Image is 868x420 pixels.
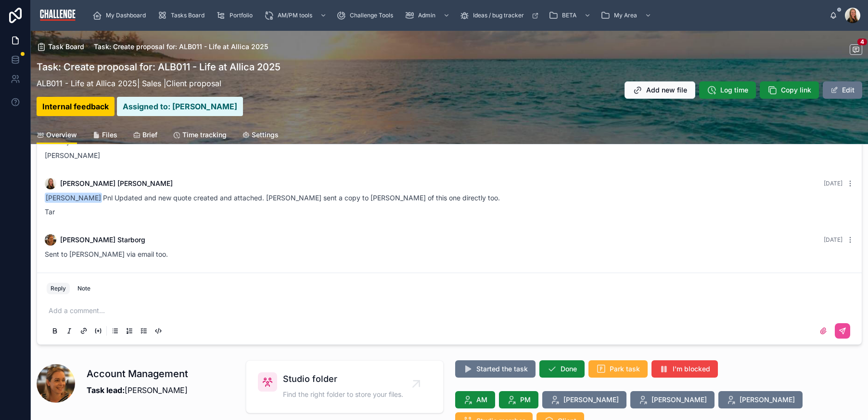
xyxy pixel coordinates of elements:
span: Ideas / bug tracker [473,12,524,19]
p: | Sales | [37,78,281,89]
span: Log time [720,85,748,95]
h1: Task: Create proposal for: ALB011 - Life at Allica 2025 [37,60,281,74]
button: Edit [823,81,862,99]
span: [DATE] [824,236,842,243]
span: Add new file [646,85,687,95]
a: Challenge Tools [333,7,400,24]
a: AM/PM tools [261,7,332,24]
span: Time tracking [182,130,227,140]
a: BETA [546,7,596,24]
a: Tasks Board [154,7,211,24]
div: Pnl Updated and new quote created and attached. [PERSON_NAME] sent a copy to [PERSON_NAME] of thi... [45,193,854,217]
p: Tar [45,207,854,217]
button: I'm blocked [651,360,718,378]
button: AM [455,391,495,408]
span: Started the task [476,364,528,374]
button: Log time [699,81,756,99]
a: My Area [598,7,656,24]
button: Done [539,360,585,378]
span: Park task [610,364,640,374]
a: Client proposal [166,79,221,88]
span: Sent to [PERSON_NAME] via email too. [45,250,168,258]
span: Files [102,130,117,140]
span: Tasks Board [171,12,204,19]
a: Brief [133,126,157,145]
mark: Assigned to: [PERSON_NAME] [117,97,243,116]
a: ALB011 - Life at Allica 2025 [37,79,137,88]
button: 4 [850,44,862,56]
button: Copy link [760,81,819,99]
span: AM [476,395,487,405]
button: Add new file [625,81,695,99]
span: AM/PM tools [278,12,312,19]
p: [PERSON_NAME] [87,384,188,396]
a: Task Board [37,42,84,52]
a: Studio folderFind the right folder to store your files. [246,361,443,413]
span: Done [561,364,577,374]
p: [PERSON_NAME] [45,150,854,160]
a: My Dashboard [89,7,153,24]
span: [PERSON_NAME] [651,395,707,405]
img: App logo [38,8,77,23]
span: Settings [252,130,279,140]
strong: Task lead: [87,385,125,395]
button: [PERSON_NAME] [718,391,803,408]
span: I'm blocked [673,364,710,374]
span: My Area [614,12,637,19]
h1: Account Management [87,367,188,381]
span: Studio folder [283,372,403,386]
span: Brief [142,130,157,140]
span: [PERSON_NAME] [PERSON_NAME] [60,179,173,188]
span: [PERSON_NAME] Starborg [60,235,145,245]
button: Note [74,283,94,294]
button: [PERSON_NAME] [542,391,626,408]
a: Task: Create proposal for: ALB011 - Life at Allica 2025 [94,42,268,52]
button: PM [499,391,538,408]
a: Settings [242,126,279,145]
a: Admin [402,7,455,24]
mark: Internal feedback [37,97,115,116]
span: 4 [857,39,867,45]
button: [PERSON_NAME] [630,391,715,408]
span: Overview [46,130,77,140]
a: Portfolio [213,7,259,24]
span: Challenge Tools [350,12,393,19]
span: Copy link [781,85,811,95]
span: PM [520,395,531,405]
button: Started the task [455,360,536,378]
span: [DATE] [824,180,842,187]
span: [PERSON_NAME] [563,395,619,405]
span: Task Board [48,42,84,52]
span: Find the right folder to store your files. [283,390,403,399]
button: Reply [47,283,70,294]
div: scrollable content [85,5,830,26]
a: Files [92,126,117,145]
span: Admin [418,12,435,19]
span: My Dashboard [106,12,146,19]
a: Ideas / bug tracker [457,7,544,24]
a: Overview [37,126,77,144]
span: BETA [562,12,576,19]
span: Portfolio [230,12,253,19]
button: Park task [588,360,648,378]
div: Note [77,285,90,292]
span: [PERSON_NAME] [740,395,795,405]
a: Time tracking [173,126,227,145]
span: [PERSON_NAME] [45,193,102,203]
